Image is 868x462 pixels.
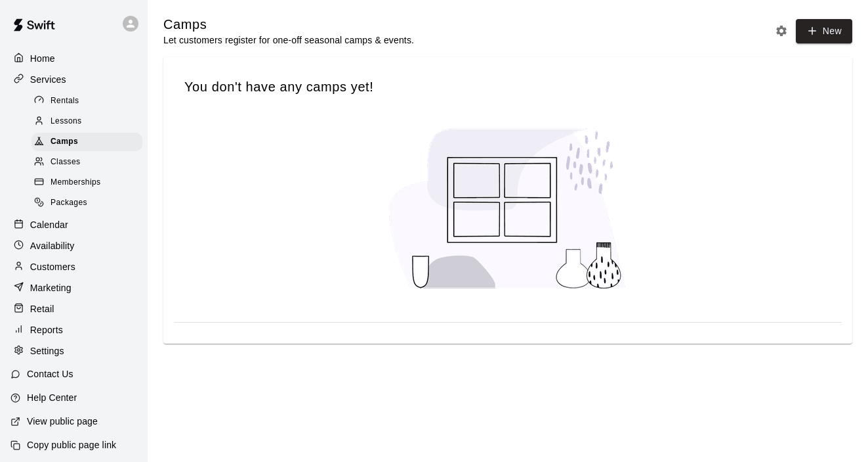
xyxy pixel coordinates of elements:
span: Memberships [51,176,100,189]
a: Lessons [31,111,148,131]
p: Services [30,73,66,86]
h5: Camps [163,16,414,34]
p: Settings [30,344,64,358]
p: Copy public page link [27,438,116,451]
div: Classes [31,153,142,172]
span: Rentals [51,95,79,108]
span: Packages [51,196,87,210]
p: Marketing [30,281,72,294]
div: Camps [31,133,142,151]
p: Customers [30,260,75,273]
a: Availability [10,236,137,256]
div: Packages [31,194,142,212]
p: Retail [30,302,54,315]
a: Classes [31,152,148,173]
a: Camps [31,132,148,152]
a: Calendar [10,215,137,235]
span: You don't have any camps yet! [184,78,831,96]
a: Home [10,49,137,68]
a: Packages [31,193,148,214]
button: Camp settings [772,21,791,41]
img: No lessons created [377,116,639,301]
a: Marketing [10,278,137,298]
p: View public page [27,415,98,428]
p: Availability [30,239,75,252]
div: Memberships [31,173,142,192]
a: Memberships [31,173,148,193]
span: Classes [51,156,80,169]
a: Retail [10,299,137,319]
a: Services [10,70,137,89]
p: Contact Us [27,367,73,381]
span: Lessons [51,115,82,128]
p: Help Center [27,391,77,404]
a: Rentals [31,91,148,111]
a: Customers [10,257,137,277]
div: Rentals [31,92,142,110]
p: Home [30,52,55,65]
a: Settings [10,341,137,361]
p: Let customers register for one-off seasonal camps & events. [163,34,414,47]
p: Reports [30,323,63,336]
div: Lessons [31,112,142,131]
button: New [796,19,852,43]
a: Reports [10,320,137,340]
span: Camps [51,135,78,149]
p: Calendar [30,218,68,231]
